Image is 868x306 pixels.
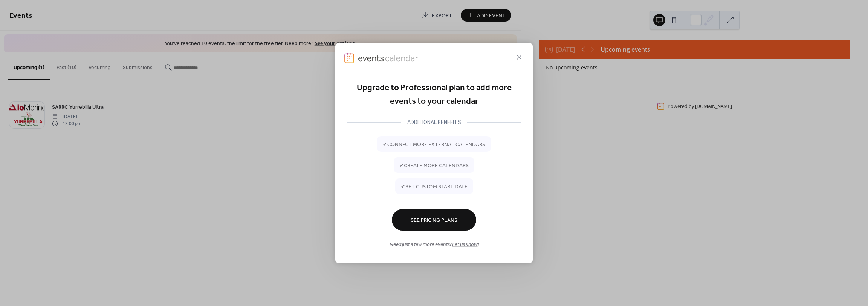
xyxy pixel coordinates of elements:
[392,209,476,231] button: See Pricing Plans
[383,141,485,149] span: ✔ connect more external calendars
[399,162,469,170] span: ✔ create more calendars
[411,217,457,225] span: See Pricing Plans
[401,118,467,127] div: ADDITIONAL BENEFITS
[401,183,468,191] span: ✔ set custom start date
[344,52,354,63] img: logo-icon
[347,81,521,109] div: Upgrade to Professional plan to add more events to your calendar
[452,240,478,250] a: Let us know
[390,241,479,249] span: Need just a few more events? !
[358,52,419,63] img: logo-type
